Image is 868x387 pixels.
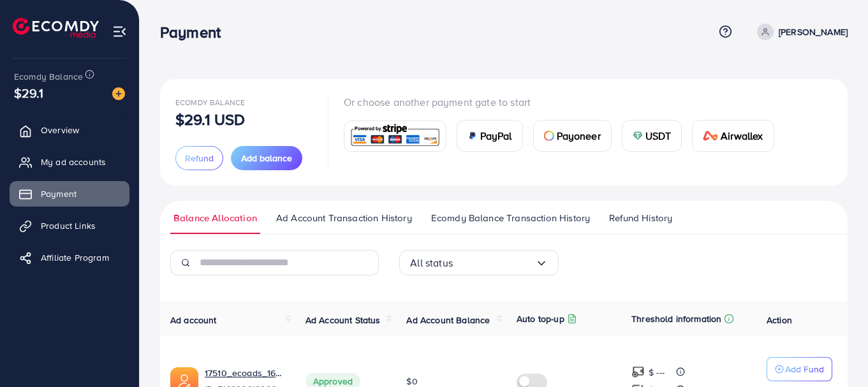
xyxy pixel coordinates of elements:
[241,152,292,164] span: Add balance
[814,330,858,377] iframe: Chat
[10,245,129,270] a: Affiliate Program
[410,253,453,273] span: All status
[631,365,645,379] img: top-up amount
[453,253,535,273] input: Search for option
[205,367,285,379] a: 17510_ecoads_1668406840052
[13,18,99,38] img: logo
[480,128,512,143] span: PayPal
[631,311,721,326] p: Threshold information
[276,211,412,225] span: Ad Account Transaction History
[10,181,129,207] a: Payment
[173,211,257,225] span: Balance Allocation
[557,128,601,143] span: Payoneer
[41,187,77,200] span: Payment
[175,146,223,170] button: Refund
[10,213,129,238] a: Product Links
[14,70,83,83] span: Ecomdy Balance
[633,131,643,141] img: card
[305,314,381,326] span: Ad Account Status
[344,94,784,110] p: Or choose another payment gate to start
[41,251,109,264] span: Affiliate Program
[344,120,446,152] a: card
[170,314,217,326] span: Ad account
[703,131,718,141] img: card
[779,24,848,40] p: [PERSON_NAME]
[112,87,125,100] img: image
[41,124,79,136] span: Overview
[41,156,106,168] span: My ad accounts
[517,311,564,326] p: Auto top-up
[721,128,763,143] span: Airwallex
[399,250,559,275] div: Search for option
[533,120,612,152] a: cardPayoneer
[10,149,129,175] a: My ad accounts
[348,122,442,150] img: card
[692,120,774,152] a: cardAirwallex
[431,211,590,225] span: Ecomdy Balance Transaction History
[112,24,127,39] img: menu
[645,128,672,143] span: USDT
[175,97,245,108] span: Ecomdy Balance
[185,152,214,164] span: Refund
[10,117,129,143] a: Overview
[14,84,43,102] span: $29.1
[457,120,523,152] a: cardPayPal
[609,211,672,225] span: Refund History
[785,361,824,377] p: Add Fund
[622,120,682,152] a: cardUSDT
[467,131,478,141] img: card
[649,365,665,380] p: $ ---
[160,23,231,41] h3: Payment
[752,24,848,40] a: [PERSON_NAME]
[544,131,554,141] img: card
[406,314,490,326] span: Ad Account Balance
[767,357,832,381] button: Add Fund
[175,112,245,127] p: $29.1 USD
[767,314,792,326] span: Action
[41,219,96,232] span: Product Links
[231,146,302,170] button: Add balance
